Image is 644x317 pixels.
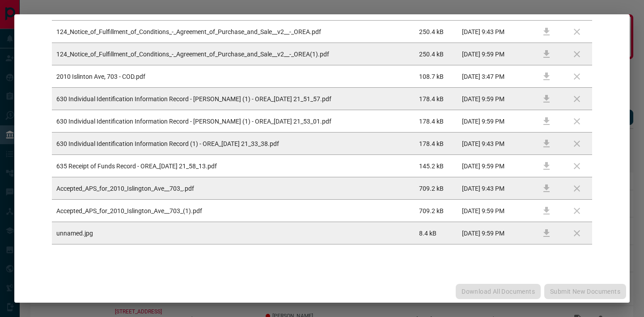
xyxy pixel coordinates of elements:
td: 124_Notice_of_Fulfillment_of_Conditions_-_Agreement_of_Purchase_and_Sale__v2__-_OREA(1).pdf [52,43,415,65]
td: 145.2 kB [415,155,458,177]
td: 178.4 kB [415,88,458,110]
td: 178.4 kB [415,133,458,155]
td: [DATE] 9:43 PM [458,21,531,43]
td: [DATE] 9:59 PM [458,155,531,177]
td: [DATE] 9:59 PM [458,200,531,222]
td: 709.2 kB [415,177,458,200]
td: [DATE] 9:43 PM [458,177,531,200]
td: [DATE] 9:59 PM [458,110,531,133]
td: 8.4 kB [415,222,458,244]
td: [DATE] 3:47 PM [458,65,531,88]
td: Accepted_APS_for_2010_Islington_Ave__703_(1).pdf [52,200,415,222]
td: 250.4 kB [415,43,458,65]
td: [DATE] 9:59 PM [458,43,531,65]
td: [DATE] 9:43 PM [458,133,531,155]
td: [DATE] 9:59 PM [458,222,531,244]
td: 630 Individual Identification Information Record - [PERSON_NAME] (1) - OREA_[DATE] 21_53_01.pdf [52,110,415,133]
td: 124_Notice_of_Fulfillment_of_Conditions_-_Agreement_of_Purchase_and_Sale__v2__-_OREA.pdf [52,21,415,43]
td: 2010 Islinton Ave, 703 - COD.pdf [52,65,415,88]
td: 630 Individual Identification Information Record - [PERSON_NAME] (1) - OREA_[DATE] 21_51_57.pdf [52,88,415,110]
td: [DATE] 9:59 PM [458,88,531,110]
td: 635 Receipt of Funds Record - OREA_[DATE] 21_58_13.pdf [52,155,415,177]
td: 108.7 kB [415,65,458,88]
td: unnamed.jpg [52,222,415,244]
td: 178.4 kB [415,110,458,133]
td: 250.4 kB [415,21,458,43]
td: 709.2 kB [415,200,458,222]
td: 630 Individual Identification Information Record (1) - OREA_[DATE] 21_33_38.pdf [52,133,415,155]
td: Accepted_APS_for_2010_Islington_Ave__703_.pdf [52,177,415,200]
